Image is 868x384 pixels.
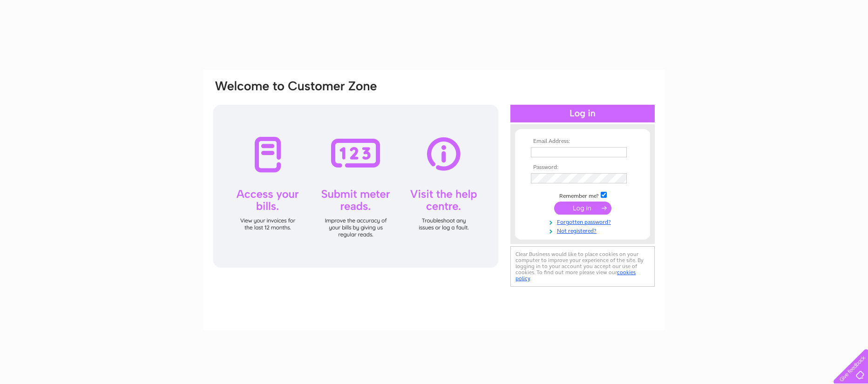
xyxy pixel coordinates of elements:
[529,190,637,200] td: Remember me?
[529,164,637,171] th: Password:
[510,246,655,287] div: Clear Business would like to place cookies on your computer to improve your experience of the sit...
[554,202,611,215] input: Submit
[531,217,637,226] a: Forgotten password?
[515,269,636,282] a: cookies policy
[531,226,637,235] a: Not registered?
[529,138,637,145] th: Email Address:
